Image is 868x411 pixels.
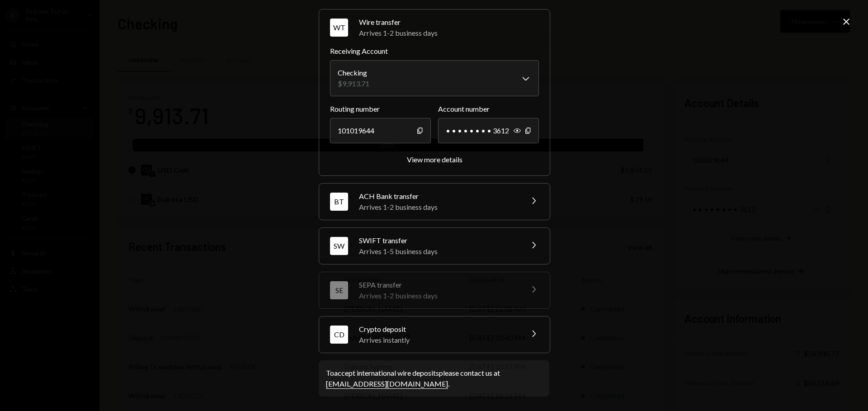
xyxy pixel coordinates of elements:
div: SW [330,237,348,255]
div: Arrives instantly [359,335,517,345]
div: Arrives 1-2 business days [359,28,539,38]
div: CD [330,326,348,344]
a: [EMAIL_ADDRESS][DOMAIN_NAME] [326,379,448,389]
div: Arrives 1-2 business days [359,290,517,301]
div: BT [330,193,348,211]
div: Wire transfer [359,17,539,28]
div: WTWire transferArrives 1-2 business days [330,46,539,165]
div: SE [330,281,348,299]
div: • • • • • • • • 3612 [438,118,539,143]
div: Arrives 1-5 business days [359,246,517,257]
button: Receiving Account [330,60,539,96]
div: View more details [407,155,462,164]
button: CDCrypto depositArrives instantly [319,317,550,353]
label: Account number [438,104,539,114]
div: SEPA transfer [359,279,517,290]
div: Crypto deposit [359,324,517,335]
label: Routing number [330,104,431,114]
button: View more details [407,155,462,165]
button: BTACH Bank transferArrives 1-2 business days [319,184,550,220]
div: 101019644 [330,118,431,143]
div: ACH Bank transfer [359,191,517,202]
div: WT [330,19,348,37]
div: SWIFT transfer [359,235,517,246]
button: SESEPA transferArrives 1-2 business days [319,272,550,308]
label: Receiving Account [330,46,539,57]
button: WTWire transferArrives 1-2 business days [319,9,550,46]
button: SWSWIFT transferArrives 1-5 business days [319,228,550,264]
div: To accept international wire deposits please contact us at . [326,368,542,389]
div: Arrives 1-2 business days [359,202,517,213]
